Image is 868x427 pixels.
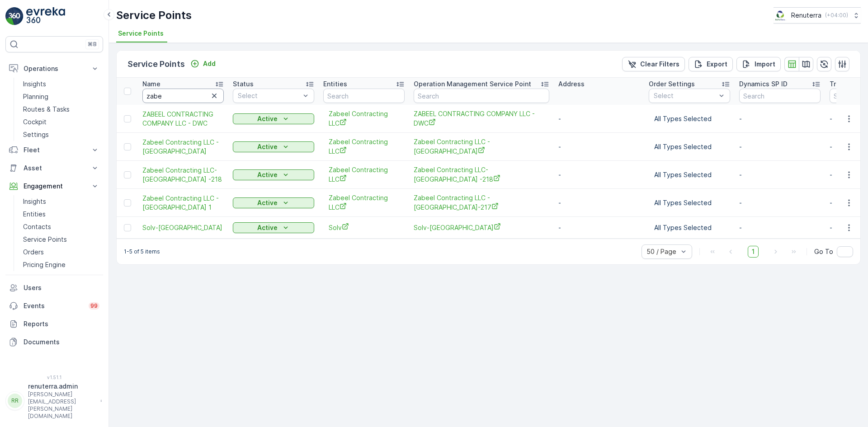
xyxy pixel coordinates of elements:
[23,235,67,244] p: Service Points
[142,223,224,232] a: Solv-Zabeel Park
[5,159,103,177] button: Asset
[23,260,66,269] p: Pricing Engine
[329,223,399,232] span: Solv
[414,137,549,156] a: Zabeel Contracting LLC - Al Sufuh
[323,89,405,103] input: Search
[323,80,347,89] p: Entities
[142,138,224,156] span: Zabeel Contracting LLC - [GEOGRAPHIC_DATA]
[23,197,46,206] p: Insights
[654,91,716,100] p: Select
[238,91,300,100] p: Select
[19,78,103,90] a: Insights
[654,198,725,207] p: All Types Selected
[414,137,549,156] span: Zabeel Contracting LLC - [GEOGRAPHIC_DATA]
[233,197,314,208] button: Active
[5,279,103,297] a: Users
[558,80,585,89] p: Address
[116,8,192,23] p: Service Points
[203,59,216,68] p: Add
[329,137,399,156] span: Zabeel Contracting LLC
[774,10,788,20] img: Screenshot_2024-07-26_at_13.33.01.png
[124,171,131,178] div: Toggle Row Selected
[142,138,224,156] a: Zabeel Contracting LLC - Al Sufuh
[329,193,399,212] a: Zabeel Contracting LLC
[23,117,47,127] p: Cockpit
[124,224,131,231] div: Toggle Row Selected
[19,258,103,271] a: Pricing Engine
[124,115,131,122] div: Toggle Row Selected
[88,41,97,48] p: ⌘B
[739,80,788,89] p: Dynamics SP ID
[654,223,725,232] p: All Types Selected
[5,7,24,25] img: logo
[28,382,96,391] p: renuterra.admin
[689,57,733,71] button: Export
[19,246,103,258] a: Orders
[257,198,278,207] p: Active
[257,223,278,232] p: Active
[233,113,314,124] button: Active
[19,103,103,116] a: Routes & Tasks
[414,165,549,184] a: Zabeel Contracting LLC- Hor Al Anz -218
[739,198,821,207] p: -
[554,133,644,161] td: -
[28,391,96,420] p: [PERSON_NAME][EMAIL_ADDRESS][PERSON_NAME][DOMAIN_NAME]
[23,210,46,219] p: Entities
[142,80,160,89] p: Name
[414,109,549,128] a: ZABEEL CONTRACTING COMPANY LLC - DWC
[127,58,185,70] p: Service Points
[23,105,70,114] p: Routes & Tasks
[23,222,51,231] p: Contacts
[24,319,99,328] p: Reports
[414,89,549,103] input: Search
[118,29,164,38] span: Service Points
[414,80,531,89] p: Operation Management Service Point
[124,199,131,206] div: Toggle Row Selected
[19,195,103,208] a: Insights
[329,165,399,184] a: Zabeel Contracting LLC
[257,114,278,123] p: Active
[19,233,103,246] a: Service Points
[187,58,219,69] button: Add
[24,64,85,73] p: Operations
[739,114,821,123] p: -
[414,223,549,232] a: Solv-Zabeel Park
[414,165,549,184] span: Zabeel Contracting LLC- [GEOGRAPHIC_DATA] -218
[654,142,725,151] p: All Types Selected
[739,89,821,103] input: Search
[142,166,224,184] span: Zabeel Contracting LLC- [GEOGRAPHIC_DATA] -218
[654,114,725,123] p: All Types Selected
[23,80,46,89] p: Insights
[8,394,22,408] div: RR
[142,194,224,212] span: Zabeel Contracting LLC - [GEOGRAPHIC_DATA] 1
[414,193,549,212] span: Zabeel Contracting LLC - [GEOGRAPHIC_DATA]-217
[622,57,685,71] button: Clear Filters
[142,166,224,184] a: Zabeel Contracting LLC- Hor Al Anz -218
[654,170,725,179] p: All Types Selected
[554,217,644,239] td: -
[19,116,103,128] a: Cockpit
[24,182,85,191] p: Engagement
[24,145,85,155] p: Fleet
[739,170,821,179] p: -
[774,7,861,23] button: Renuterra(+04:00)
[329,109,399,128] a: Zabeel Contracting LLC
[24,338,99,347] p: Documents
[26,7,65,25] img: logo_light-DOdMpM7g.png
[5,60,103,78] button: Operations
[142,223,224,232] span: Solv-[GEOGRAPHIC_DATA]
[257,142,278,151] p: Active
[5,315,103,333] a: Reports
[233,141,314,152] button: Active
[23,248,44,257] p: Orders
[825,12,848,19] p: ( +04:00 )
[554,105,644,133] td: -
[142,110,224,128] a: ZABEEL CONTRACTING COMPANY LLC - DWC
[5,177,103,195] button: Engagement
[233,169,314,180] button: Active
[5,141,103,159] button: Fleet
[739,223,821,232] p: -
[142,194,224,212] a: Zabeel Contracting LLC - Hor Al Anz 1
